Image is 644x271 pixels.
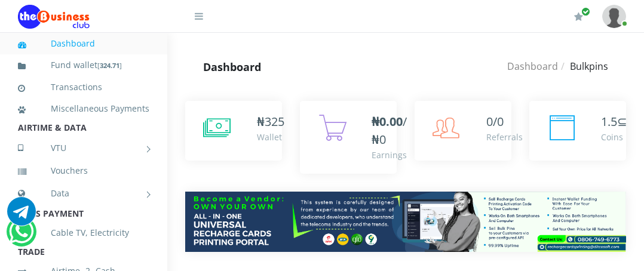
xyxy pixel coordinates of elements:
[372,113,403,130] b: ₦0.00
[257,113,284,131] div: ₦
[18,51,149,79] a: Fund wallet[324.71]
[257,131,284,143] div: Wallet
[265,113,284,130] span: 325
[18,95,149,122] a: Miscellaneous Payments
[372,149,407,161] div: Earnings
[100,61,119,70] b: 324.71
[601,113,627,131] div: ⊆
[18,73,149,101] a: Transactions
[372,113,407,147] span: /₦0
[574,12,583,21] i: Renew/Upgrade Subscription
[7,206,36,226] a: Chat for support
[97,61,122,70] small: [ ]
[18,5,90,29] img: Logo
[415,101,511,161] a: 0/0 Referrals
[185,101,282,161] a: ₦325 Wallet
[203,60,261,74] strong: Dashboard
[18,30,149,57] a: Dashboard
[602,5,626,28] img: User
[507,60,558,73] a: Dashboard
[9,226,33,246] a: Chat for support
[300,101,397,174] a: ₦0.00/₦0 Earnings
[18,157,149,184] a: Vouchers
[185,192,626,252] img: multitenant_rcp.png
[601,131,627,143] div: Coins
[486,113,504,130] span: 0/0
[486,131,523,143] div: Referrals
[601,113,617,130] span: 1.5
[581,7,590,16] span: Renew/Upgrade Subscription
[18,133,149,163] a: VTU
[18,219,149,247] a: Cable TV, Electricity
[558,59,608,73] li: Bulkpins
[18,178,149,208] a: Data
